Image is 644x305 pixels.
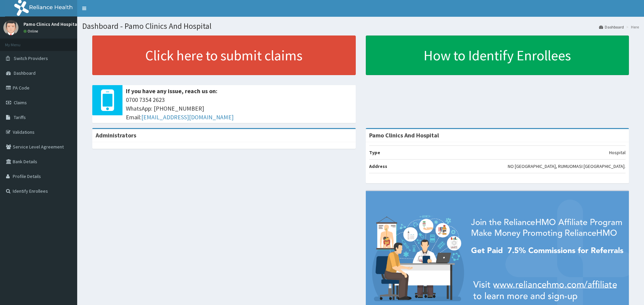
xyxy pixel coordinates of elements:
b: Address [369,163,387,169]
a: How to Identify Enrollees [366,36,629,75]
p: Hospital [609,149,626,156]
li: Here [625,24,639,30]
img: User Image [3,20,18,35]
strong: Pamo Clinics And Hospital [369,131,439,139]
p: NO [GEOGRAPHIC_DATA], RUMUOMASI [GEOGRAPHIC_DATA]. [508,163,626,170]
span: Switch Providers [14,55,48,61]
a: Dashboard [599,24,624,30]
span: 0700 7354 2623 WhatsApp: [PHONE_NUMBER] Email: [126,96,352,121]
a: Click here to submit claims [92,36,356,75]
b: If you have any issue, reach us on: [126,87,217,95]
a: [EMAIL_ADDRESS][DOMAIN_NAME] [141,113,234,121]
b: Type [369,149,380,156]
h1: Dashboard - Pamo Clinics And Hospital [82,22,639,30]
span: Claims [14,100,27,106]
a: Online [23,29,40,34]
span: Dashboard [14,70,36,76]
span: Tariffs [14,114,26,120]
p: Pamo Clinics And Hospital [23,22,79,26]
b: Administrators [96,131,136,139]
